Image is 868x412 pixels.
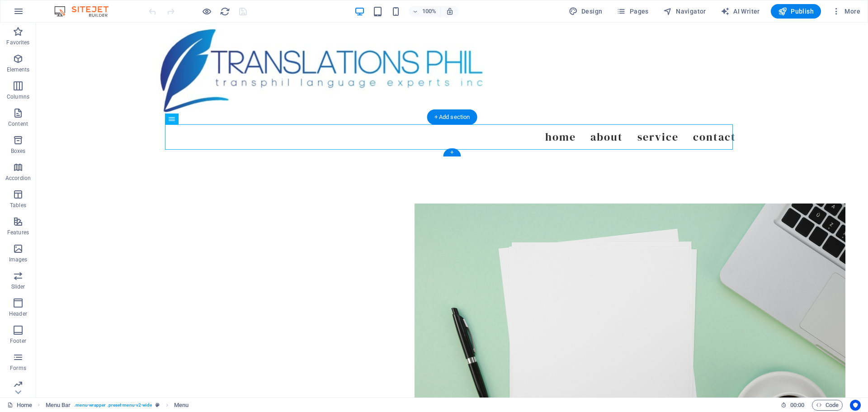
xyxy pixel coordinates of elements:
div: + Add section [427,109,477,125]
i: This element is a customizable preset [156,403,160,407]
span: Code [816,400,839,411]
button: Usercentrics [850,400,861,411]
p: Images [9,256,28,263]
button: Design [565,4,606,19]
p: Header [9,310,27,317]
span: More [832,7,860,16]
span: Design [569,7,603,16]
button: Code [812,400,843,411]
p: Slider [11,283,25,290]
span: Pages [617,7,648,16]
span: Publish [778,7,814,16]
i: Reload page [220,6,230,17]
p: Forms [10,365,26,372]
button: More [828,4,864,19]
button: Pages [613,4,652,19]
div: + [443,148,461,156]
span: Click to select. Double-click to edit [174,400,189,411]
i: On resize automatically adjust zoom level to fit chosen device. [446,7,454,15]
span: Navigator [663,7,706,16]
span: AI Writer [721,7,760,16]
button: 100% [409,6,441,17]
span: Click to select. Double-click to edit [46,400,71,411]
p: Accordion [5,175,31,182]
span: . menu-wrapper .preset-menu-v2-wide [74,400,152,411]
h6: Session time [781,400,805,411]
img: Editor Logo [52,6,120,17]
p: Content [8,120,28,128]
h6: 100% [422,6,437,17]
span: 00 00 [790,400,804,411]
button: Publish [771,4,821,19]
p: Elements [7,66,30,73]
p: Tables [10,202,26,209]
button: reload [219,6,230,17]
button: AI Writer [717,4,764,19]
p: Footer [10,337,26,345]
nav: breadcrumb [46,400,189,411]
p: Features [7,229,29,236]
p: Favorites [6,39,29,46]
a: Click to cancel selection. Double-click to open Pages [7,400,32,411]
button: Navigator [660,4,710,19]
span: : [797,402,798,408]
p: Boxes [11,147,26,155]
button: Click here to leave preview mode and continue editing [201,6,212,17]
p: Columns [7,93,29,100]
div: Design (Ctrl+Alt+Y) [565,4,606,19]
